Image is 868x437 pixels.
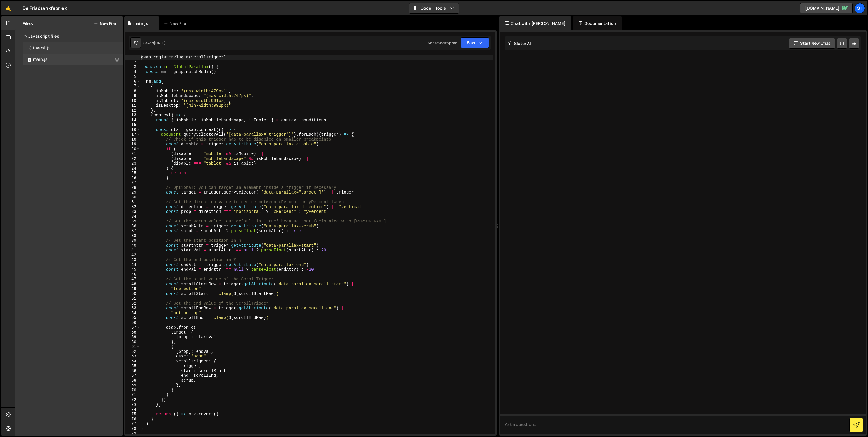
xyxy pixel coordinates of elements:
div: 61 [125,344,140,349]
div: 2 [125,60,140,65]
div: Not saved to prod [428,40,457,45]
div: 66 [125,369,140,374]
div: 45 [125,267,140,272]
div: 71 [125,393,140,398]
span: 1 [27,46,31,51]
div: 37 [125,229,140,234]
div: 16109/43264.js [23,54,123,65]
h2: Files [23,20,33,27]
div: 42 [125,253,140,258]
div: 9 [125,94,140,99]
div: Saved [143,40,166,45]
div: 46 [125,272,140,277]
div: 55 [125,315,140,320]
div: 18 [125,137,140,142]
div: 34 [125,214,140,219]
div: 36 [125,224,140,229]
div: 58 [125,330,140,335]
div: 60 [125,340,140,345]
div: 72 [125,398,140,403]
div: 51 [125,296,140,301]
div: main.js [33,57,48,62]
div: Chat with [PERSON_NAME] [499,16,571,30]
div: 8 [125,89,140,94]
div: 19 [125,142,140,147]
div: 48 [125,282,140,287]
div: 74 [125,407,140,412]
div: 57 [125,325,140,330]
div: Documentation [573,16,622,30]
span: 1 [27,58,31,63]
div: 1 [125,55,140,60]
div: 38 [125,234,140,239]
div: 52 [125,301,140,306]
div: 11 [125,103,140,108]
div: 13 [125,113,140,118]
div: De Frisdrankfabriek [23,5,67,12]
div: 70 [125,388,140,393]
div: 25 [125,171,140,176]
div: main.js [133,20,148,26]
div: 30 [125,195,140,200]
div: 43 [125,258,140,262]
div: 12 [125,108,140,113]
button: New File [94,21,116,26]
div: 23 [125,161,140,166]
div: 21 [125,151,140,156]
div: 39 [125,238,140,243]
div: 17 [125,132,140,137]
div: 44 [125,262,140,267]
div: 63 [125,354,140,359]
div: 14 [125,118,140,123]
div: 16 [125,127,140,132]
div: 41 [125,248,140,253]
div: 56 [125,320,140,325]
div: 77 [125,422,140,426]
button: Code + Tools [409,3,459,13]
div: 59 [125,335,140,340]
div: 3 [125,65,140,70]
div: 49 [125,286,140,291]
div: 47 [125,277,140,282]
div: 40 [125,243,140,248]
div: 67 [125,373,140,378]
div: invest.js [33,45,51,51]
div: 29 [125,190,140,195]
div: 16109/43887.js [23,42,123,54]
div: 31 [125,200,140,205]
div: 35 [125,219,140,224]
div: 28 [125,185,140,190]
div: 78 [125,426,140,431]
div: 22 [125,156,140,161]
a: St [855,3,865,13]
div: 33 [125,209,140,214]
div: 53 [125,306,140,311]
div: Javascript files [15,30,123,42]
a: [DOMAIN_NAME] [800,3,853,13]
div: 24 [125,166,140,171]
a: 🤙 [1,1,15,15]
div: 20 [125,147,140,152]
div: 73 [125,402,140,407]
div: [DATE] [154,40,166,45]
div: 54 [125,311,140,316]
div: 64 [125,359,140,364]
div: 76 [125,417,140,422]
div: 15 [125,122,140,127]
div: 27 [125,180,140,185]
div: 32 [125,205,140,210]
div: 75 [125,412,140,417]
div: 65 [125,364,140,369]
div: 26 [125,176,140,181]
div: 4 [125,70,140,75]
div: 68 [125,378,140,383]
button: Save [461,37,489,48]
div: New File [164,20,188,26]
h2: Slater AI [508,41,531,46]
button: Start new chat [789,38,835,49]
div: 69 [125,383,140,388]
div: 10 [125,99,140,103]
div: 5 [125,74,140,79]
div: 62 [125,349,140,354]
